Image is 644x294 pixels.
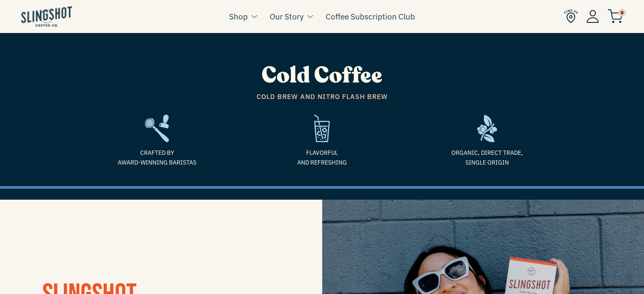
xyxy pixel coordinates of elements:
span: Organic, Direct Trade, Single Origin [411,148,564,167]
a: Coffee Subscription Club [326,10,415,23]
a: Our Story [270,10,304,23]
span: Crafted by Award-Winning Baristas [81,148,233,167]
span: 0 [618,9,626,16]
a: Shop [229,10,248,23]
a: 0 [608,11,623,21]
span: Flavorful and refreshing [246,148,398,167]
img: Find Us [564,9,578,23]
img: Account [586,10,599,23]
span: Cold Coffee [262,60,382,91]
img: cart [608,9,623,23]
img: frame-1635784469962.svg [477,115,497,142]
img: refreshing-1635975143169.svg [314,115,330,142]
img: frame2-1635783918803.svg [145,115,169,142]
span: Cold Brew and Nitro Flash Brew [81,91,564,102]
